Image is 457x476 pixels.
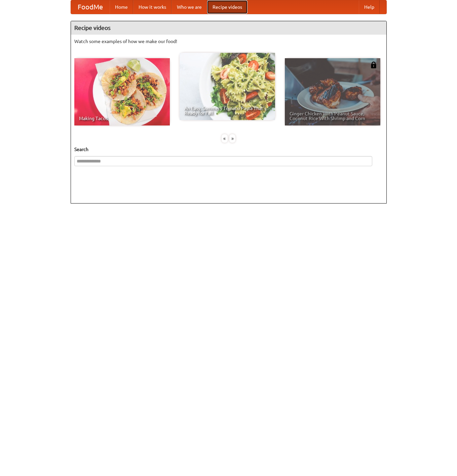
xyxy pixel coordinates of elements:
a: Recipe videos [207,0,247,14]
a: An Easy, Summery Tomato Pasta That's Ready for Fall [180,53,275,120]
div: » [229,134,235,143]
a: Who we are [172,0,207,14]
a: Help [359,0,380,14]
a: FoodMe [71,0,110,14]
p: Watch some examples of how we make our food! [74,38,383,45]
div: « [222,134,228,143]
img: 483408.png [370,62,377,68]
h4: Recipe videos [71,21,386,35]
a: How it works [133,0,172,14]
a: Home [110,0,133,14]
span: An Easy, Summery Tomato Pasta That's Ready for Fall [184,106,270,115]
h5: Search [74,146,383,153]
a: Making Tacos [74,58,170,125]
span: Making Tacos [79,116,165,121]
